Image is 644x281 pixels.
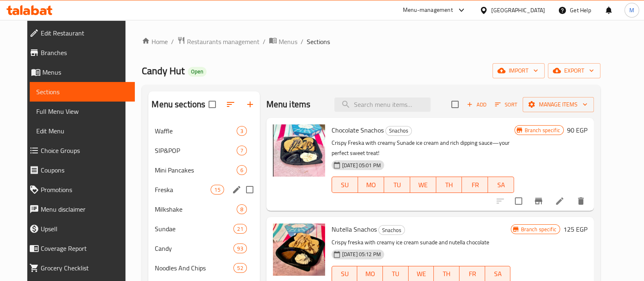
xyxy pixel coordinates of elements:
span: MO [360,268,380,280]
h2: Menu sections [152,98,205,111]
button: Manage items [523,97,594,112]
span: Candy Hut [142,62,185,80]
span: Branch specific [521,126,563,134]
button: delete [571,191,591,211]
span: Sections [36,87,128,97]
span: Candy [155,243,233,253]
div: Menu-management [403,5,453,15]
button: export [548,63,600,78]
div: SIP&POP7 [148,141,259,160]
div: items [237,126,247,136]
span: FR [463,268,482,280]
span: TU [387,179,407,191]
span: TH [440,179,459,191]
img: Nutella Snachos [273,223,325,276]
span: 7 [237,147,246,155]
span: 52 [234,264,246,272]
span: Menu disclaimer [41,204,128,214]
span: Snachos [379,226,404,235]
button: Sort [493,98,519,111]
span: TU [386,268,405,280]
span: Grocery Checklist [41,263,128,273]
div: Snachos [378,225,405,235]
div: Open [188,67,207,77]
button: WE [410,177,436,193]
span: Edit Menu [36,126,128,136]
div: items [233,243,246,253]
div: [GEOGRAPHIC_DATA] [491,6,545,15]
span: SU [335,179,355,191]
span: Add item [464,98,490,111]
span: 6 [237,166,246,174]
span: Manage items [529,100,587,110]
span: 93 [234,245,246,252]
span: import [499,66,538,76]
span: Coverage Report [41,243,128,253]
span: Full Menu View [36,106,128,116]
span: Upsell [41,224,128,234]
a: Coverage Report [23,239,135,258]
li: / [263,37,266,46]
span: Select section [446,96,464,113]
button: Add [464,98,490,111]
input: search [334,97,431,112]
span: Menus [279,37,297,46]
button: FR [462,177,488,193]
span: Choice Groups [41,146,128,155]
div: Milkshake [155,204,236,214]
span: Branches [41,48,128,58]
img: Chocolate Snachos [273,124,325,177]
span: Sort [495,100,517,109]
p: Crispy freska with creamy ice cream sunade and nutella chocolate [332,237,511,248]
span: Menus [42,67,128,77]
button: MO [358,177,384,193]
div: Noodles And Chips52 [148,258,259,278]
button: SA [488,177,514,193]
div: items [233,263,246,273]
a: Menu disclaimer [23,199,135,219]
span: Sections [307,37,330,46]
a: Menus [269,36,297,47]
li: / [301,37,303,46]
span: TH [437,268,456,280]
span: Noodles And Chips [155,263,233,273]
a: Coupons [23,160,135,180]
h2: Menu items [266,98,311,111]
span: 15 [211,186,223,194]
div: items [237,204,247,214]
span: M [629,6,634,15]
span: Add [466,100,488,109]
a: Upsell [23,219,135,239]
a: Restaurants management [177,36,259,47]
span: Select all sections [204,96,221,113]
span: WE [412,268,431,280]
button: import [492,63,545,78]
h6: 90 EGP [567,124,587,136]
span: FR [465,179,485,191]
a: Edit Restaurant [23,23,135,43]
button: Branch-specific-item [529,191,548,211]
a: Full Menu View [30,102,135,121]
span: 21 [234,225,246,233]
span: Select to update [510,192,527,210]
div: Mini Pancakes6 [148,160,259,180]
a: Grocery Checklist [23,258,135,278]
div: items [211,185,224,195]
a: Choice Groups [23,141,135,160]
a: Menus [23,62,135,82]
div: Milkshake8 [148,199,259,219]
a: Sections [30,82,135,102]
a: Promotions [23,180,135,199]
p: Crispy Freska with creamy Sunade ice cream and rich dipping sauce—your perfect sweet treat! [332,138,514,158]
span: Freska [155,185,211,195]
span: Restaurants management [187,37,259,46]
a: Home [142,37,168,46]
button: SU [332,177,358,193]
span: SIP&POP [155,146,236,155]
span: Promotions [41,185,128,195]
button: TU [384,177,410,193]
div: Waffle3 [148,121,259,141]
span: Edit Restaurant [41,28,128,38]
